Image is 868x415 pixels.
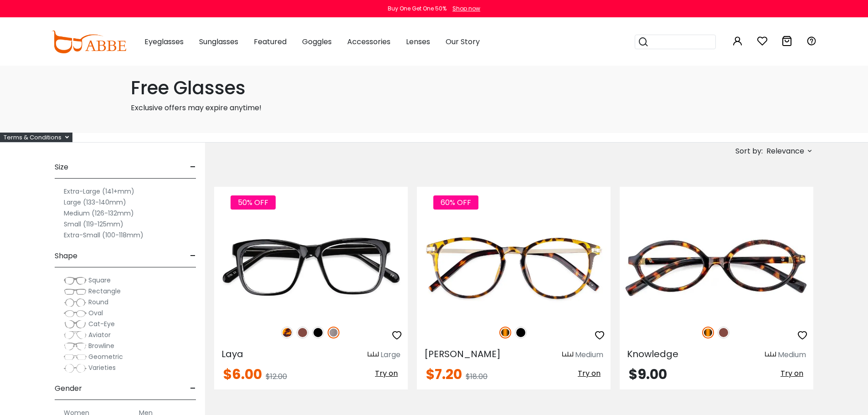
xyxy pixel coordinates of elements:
[388,5,447,13] div: Buy One Get One 50%
[446,36,480,47] span: Our Story
[88,276,111,285] span: Square
[64,298,87,307] img: Round.png
[64,364,87,373] img: Varieties.png
[88,297,108,307] span: Round
[231,195,276,210] span: 50% OFF
[627,348,678,360] span: Knowledge
[466,371,488,382] span: $18.00
[629,364,667,384] span: $9.00
[223,364,262,384] span: $6.00
[64,186,134,197] label: Extra-Large (141+mm)
[424,348,501,360] span: [PERSON_NAME]
[88,341,114,350] span: Browline
[144,36,184,47] span: Eyeglasses
[214,220,408,317] img: Gun Laya - Plastic ,Universal Bridge Fit
[64,331,87,340] img: Aviator.png
[88,319,115,328] span: Cat-Eye
[64,219,123,230] label: Small (119-125mm)
[254,36,287,47] span: Featured
[375,368,398,379] span: Try on
[55,378,82,400] span: Gender
[433,195,478,210] span: 60% OFF
[452,5,480,13] div: Shop now
[64,320,87,329] img: Cat-Eye.png
[64,230,144,241] label: Extra-Small (100-118mm)
[766,143,804,159] span: Relevance
[88,308,103,318] span: Oval
[199,36,238,47] span: Sunglasses
[620,220,813,317] img: Tortoise Knowledge - Acetate ,Universal Bridge Fit
[735,146,763,156] span: Sort by:
[515,327,527,338] img: Black
[380,349,401,360] div: Large
[88,330,111,339] span: Aviator
[281,327,293,338] img: Leopard
[266,371,287,382] span: $12.00
[368,351,379,358] img: size ruler
[64,342,87,351] img: Browline.png
[297,327,308,338] img: Brown
[55,156,68,178] span: Size
[328,327,339,338] img: Gun
[499,327,511,338] img: Tortoise
[64,276,87,285] img: Square.png
[417,220,611,317] img: Tortoise Callie - Combination ,Universal Bridge Fit
[302,36,332,47] span: Goggles
[562,351,573,358] img: size ruler
[347,36,390,47] span: Accessories
[575,349,603,360] div: Medium
[190,156,196,178] span: -
[131,77,738,99] h1: Free Glasses
[781,368,803,379] span: Try on
[312,327,324,338] img: Black
[131,102,738,113] p: Exclusive offers may expire anytime!
[190,245,196,267] span: -
[64,309,87,318] img: Oval.png
[778,349,806,360] div: Medium
[575,368,603,379] button: Try on
[190,378,196,400] span: -
[406,36,430,47] span: Lenses
[718,327,729,338] img: Brown
[55,245,77,267] span: Shape
[426,364,462,384] span: $7.20
[64,353,87,362] img: Geometric.png
[64,287,87,296] img: Rectangle.png
[448,5,480,12] a: Shop now
[372,368,401,379] button: Try on
[64,208,134,219] label: Medium (126-132mm)
[778,368,806,379] button: Try on
[88,363,116,372] span: Varieties
[88,287,121,296] span: Rectangle
[221,348,243,360] span: Laya
[88,352,123,361] span: Geometric
[578,368,601,379] span: Try on
[702,327,714,338] img: Tortoise
[765,351,776,358] img: size ruler
[51,31,126,53] img: abbeglasses.com
[64,197,126,208] label: Large (133-140mm)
